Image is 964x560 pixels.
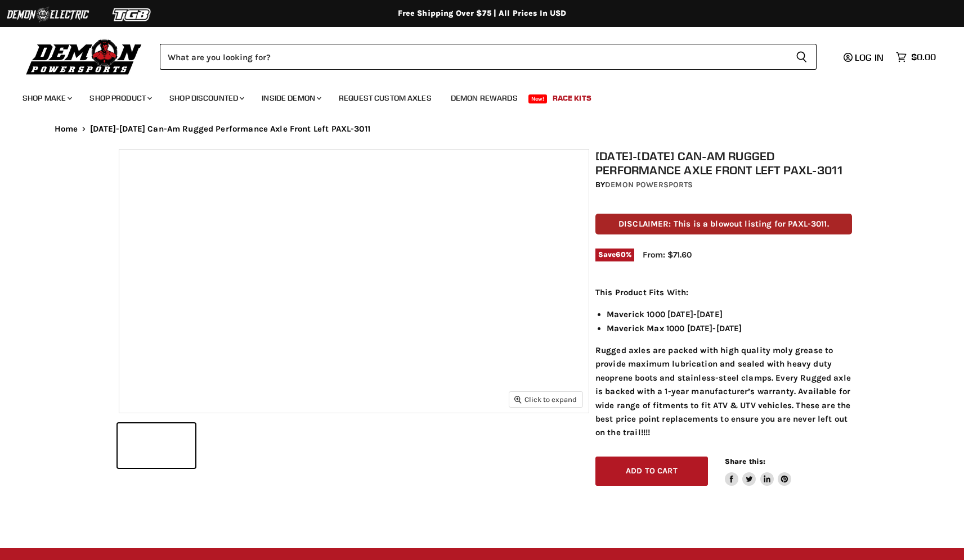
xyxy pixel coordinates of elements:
span: $0.00 [911,52,936,62]
a: Shop Product [81,87,159,110]
div: by [595,179,852,191]
a: Demon Powersports [605,180,693,189]
span: Log in [855,52,884,63]
span: 60 [616,250,625,259]
a: Demon Rewards [442,87,526,110]
p: This Product Fits With: [595,286,852,299]
span: From: $71.60 [643,250,692,260]
a: $0.00 [890,49,941,65]
span: Add to cart [626,466,678,476]
span: Share this: [725,457,765,466]
img: TGB Logo 2 [90,4,174,25]
span: Click to expand [514,395,577,404]
aside: Share this: [725,457,792,486]
p: DISCLAIMER: This is a blowout listing for PAXL-3011. [595,214,852,234]
span: New! [528,94,548,103]
a: Race Kits [544,87,600,110]
div: Rugged axles are packed with high quality moly grease to provide maximum lubrication and sealed w... [595,286,852,440]
a: Request Custom Axles [330,87,440,110]
button: Add to cart [595,457,708,486]
button: Search [787,44,817,70]
a: Inside Demon [253,87,328,110]
button: Click to expand [509,392,582,407]
li: Maverick Max 1000 [DATE]-[DATE] [607,322,852,335]
a: Home [55,124,78,134]
div: Free Shipping Over $75 | All Prices In USD [32,8,932,19]
input: Search [160,44,787,70]
a: Log in [839,52,890,62]
ul: Main menu [14,82,933,110]
form: Product [160,44,817,70]
img: Demon Electric Logo 2 [6,4,90,25]
a: Shop Discounted [161,87,251,110]
nav: Breadcrumbs [32,124,932,134]
h1: [DATE]-[DATE] Can-Am Rugged Performance Axle Front Left PAXL-3011 [595,149,852,177]
a: Shop Make [14,87,79,110]
span: Save % [595,249,634,261]
li: Maverick 1000 [DATE]-[DATE] [607,308,852,321]
button: 2013-2018 Can-Am Rugged Performance Axle Front Left PAXL-3011 thumbnail [118,423,195,468]
img: Demon Powersports [23,37,146,76]
span: [DATE]-[DATE] Can-Am Rugged Performance Axle Front Left PAXL-3011 [90,124,370,134]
